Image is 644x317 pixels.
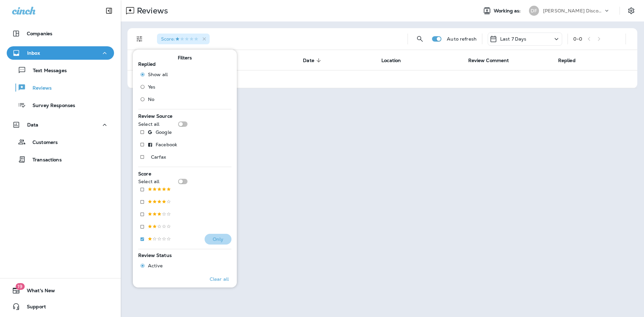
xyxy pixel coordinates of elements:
p: Last 7 Days [500,36,527,42]
span: Replied [138,61,156,67]
span: Working as: [494,8,522,14]
button: Transactions [7,152,114,166]
p: Auto refresh [447,36,477,42]
button: Settings [625,5,637,17]
p: Data [27,122,39,127]
p: Transactions [26,157,62,163]
p: Only [213,236,224,242]
span: Show all [148,72,168,77]
button: Filters [133,32,146,46]
span: Location [381,57,410,63]
button: Only [205,234,231,245]
p: Reviews [26,85,52,92]
div: 0 - 0 [573,36,582,42]
span: Yes [148,84,155,90]
button: Inbox [7,46,114,60]
span: Review Comment [468,58,509,63]
div: DF [529,6,539,16]
span: 19 [15,283,24,290]
p: Select all [138,179,159,184]
span: What's New [20,288,55,296]
button: Companies [7,27,114,40]
p: [PERSON_NAME] Discount Tire & Alignment [543,8,603,13]
p: Clear all [210,276,229,282]
span: Date [303,57,323,63]
span: Replied [558,57,584,63]
p: Companies [27,31,52,36]
p: Customers [26,140,58,146]
p: Select all [138,121,159,127]
button: Text Messages [7,63,114,77]
span: Score [138,171,151,177]
button: Search Reviews [413,32,427,46]
button: Customers [7,135,114,149]
p: Carfax [151,154,166,160]
button: Clear all [207,271,231,287]
span: Review Status [138,252,172,258]
p: Google [156,129,172,135]
button: Collapse Sidebar [100,4,118,17]
p: Text Messages [26,68,67,74]
span: Filters [178,55,192,61]
span: Support [20,304,46,312]
button: Support [7,300,114,313]
span: Date [303,58,314,63]
span: Replied [558,58,576,63]
span: No [148,97,154,102]
span: Score : [161,36,199,42]
span: Location [381,58,401,63]
button: Data [7,118,114,131]
button: Reviews [7,81,114,95]
span: Active [148,263,163,268]
p: Reviews [134,6,168,16]
p: Inbox [27,50,40,56]
button: 19What's New [7,284,114,297]
span: Review Comment [468,57,518,63]
p: Facebook [156,142,177,147]
button: Survey Responses [7,98,114,112]
span: Review Source [138,113,172,119]
td: No results. Try adjusting filters [127,70,637,88]
p: Survey Responses [26,103,75,109]
div: Filters [133,46,237,287]
div: Score:1 Star [157,34,210,44]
